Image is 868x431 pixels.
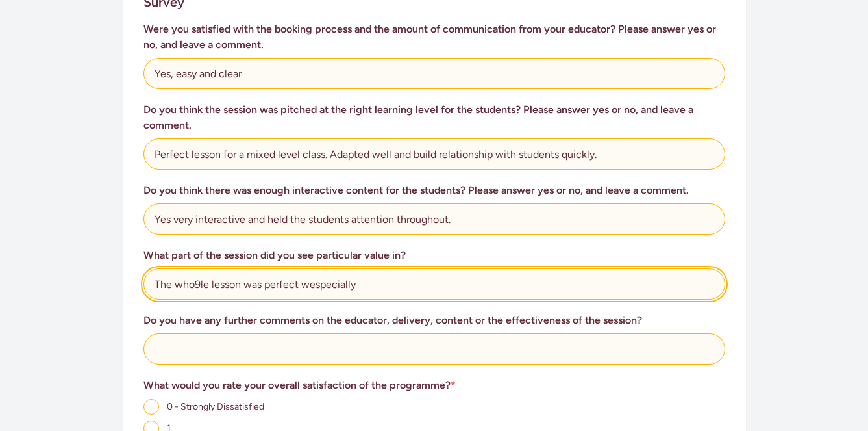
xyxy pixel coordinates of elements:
span: 0 - Strongly Dissatisfied [167,401,264,412]
h3: Do you think there was enough interactive content for the students? Please answer yes or no, and ... [143,183,725,198]
input: 0 - Strongly Dissatisfied [143,399,159,415]
h3: Do you have any further comments on the educator, delivery, content or the effectiveness of the s... [143,313,725,328]
h3: What would you rate your overall satisfaction of the programme? [143,378,725,393]
h3: What part of the session did you see particular value in? [143,248,725,263]
h3: Were you satisfied with the booking process and the amount of communication from your educator? P... [143,21,725,53]
h3: Do you think the session was pitched at the right learning level for the students? Please answer ... [143,102,725,133]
